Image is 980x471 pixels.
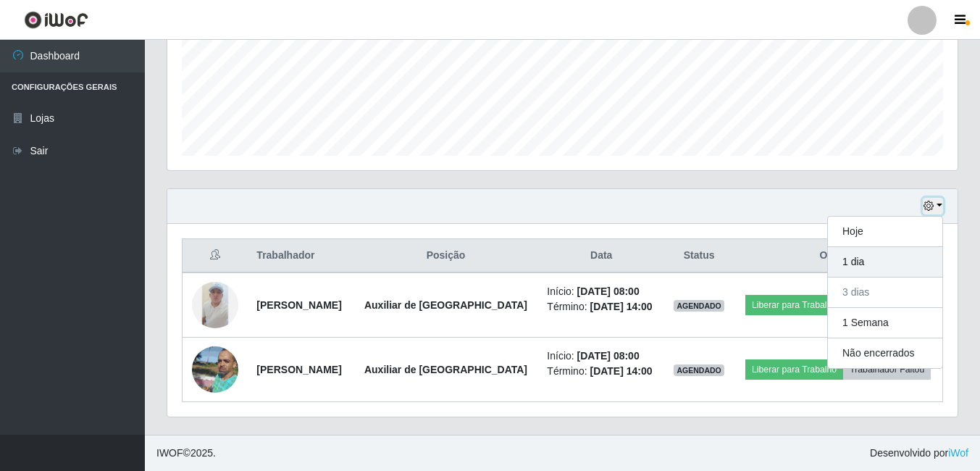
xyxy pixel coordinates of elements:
span: IWOF [156,447,183,459]
a: iWof [948,447,968,459]
time: [DATE] 14:00 [590,301,652,312]
th: Status [664,239,734,273]
th: Data [538,239,664,273]
button: 3 dias [828,278,942,308]
button: Hoje [828,217,942,247]
li: Término: [547,364,656,379]
button: Liberar para Trabalho [745,359,843,380]
li: Início: [547,349,656,364]
img: CoreUI Logo [24,11,88,29]
span: AGENDADO [674,364,724,376]
strong: [PERSON_NAME] [256,364,341,375]
span: © 2025 . [156,446,216,461]
button: Liberar para Trabalho [745,295,843,315]
li: Início: [547,284,656,299]
button: Não encerrados [828,338,942,368]
time: [DATE] 14:00 [590,365,652,377]
th: Opções [734,239,942,273]
button: 1 Semana [828,308,942,338]
span: AGENDADO [674,300,724,312]
th: Posição [353,239,539,273]
th: Trabalhador [248,239,353,273]
strong: Auxiliar de [GEOGRAPHIC_DATA] [364,299,527,311]
strong: [PERSON_NAME] [256,299,341,311]
img: 1745614323797.jpeg [192,282,238,328]
time: [DATE] 08:00 [577,350,640,362]
img: 1650917429067.jpeg [192,338,238,401]
li: Término: [547,299,656,314]
button: 1 dia [828,247,942,278]
time: [DATE] 08:00 [577,285,640,297]
button: Trabalhador Faltou [843,359,931,380]
strong: Auxiliar de [GEOGRAPHIC_DATA] [364,364,527,375]
span: Desenvolvido por [870,446,968,461]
